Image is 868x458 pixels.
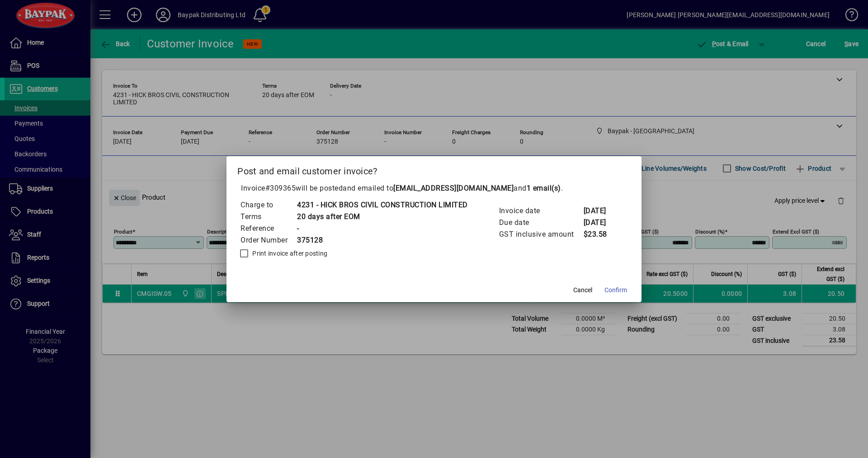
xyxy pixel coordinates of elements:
[499,229,583,240] td: GST inclusive amount
[583,205,619,217] td: [DATE]
[601,282,631,299] button: Confirm
[343,184,561,192] span: and emailed to
[527,184,561,192] b: 1 email(s)
[499,217,583,229] td: Due date
[297,234,468,246] td: 375128
[583,229,619,240] td: $23.58
[240,199,297,211] td: Charge to
[514,184,561,192] span: and
[240,223,297,234] td: Reference
[583,217,619,229] td: [DATE]
[226,156,642,182] h2: Post and email customer invoice?
[240,211,297,223] td: Terms
[297,223,468,234] td: -
[393,184,514,192] b: [EMAIL_ADDRESS][DOMAIN_NAME]
[250,249,327,258] label: Print invoice after posting
[573,285,592,295] span: Cancel
[499,205,583,217] td: Invoice date
[604,285,627,295] span: Confirm
[240,234,297,246] td: Order Number
[237,183,631,194] p: Invoice will be posted .
[568,282,597,299] button: Cancel
[297,211,468,223] td: 20 days after EOM
[265,184,296,192] span: #309365
[297,199,468,211] td: 4231 - HICK BROS CIVIL CONSTRUCTION LIMITED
